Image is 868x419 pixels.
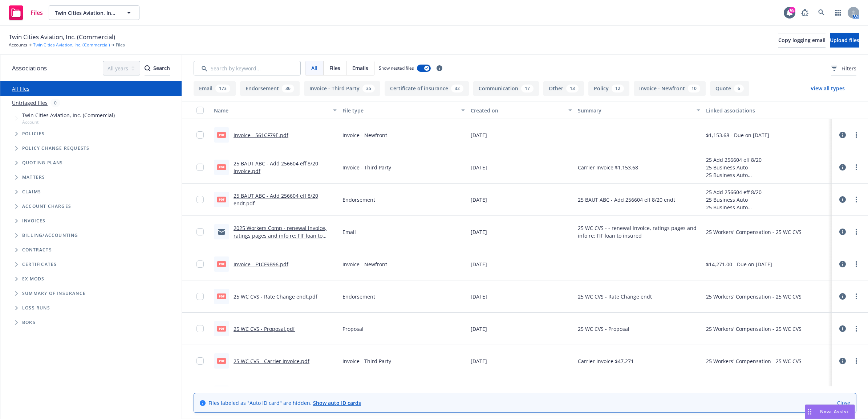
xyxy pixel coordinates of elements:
span: Filters [841,65,856,72]
span: Quoting plans [22,161,63,165]
a: 25 WC CVS - Rate Change endt.pdf [234,293,317,300]
a: Close [837,399,850,407]
div: File type [342,107,457,114]
span: Ex Mods [22,277,44,281]
span: pdf [217,293,226,299]
span: Invoice - Third Party [342,164,391,171]
div: $1,153.68 - Due on [DATE] [706,131,769,139]
span: Summary of insurance [22,291,86,296]
span: [DATE] [471,325,487,333]
a: Accounts [9,42,27,48]
span: [DATE] [471,357,487,365]
button: Nova Assist [805,404,855,419]
span: Email [342,228,356,236]
a: Switch app [831,5,845,20]
div: 17 [521,85,534,93]
div: 25 Workers' Compensation - 25 WC CVS [706,325,802,333]
span: Invoices [22,219,46,223]
a: 25 BAUT ABC - Add 256604 eff 8/20 Invoice.pdf [234,160,318,174]
input: Toggle Row Selected [196,260,204,268]
a: more [852,292,861,301]
span: Nova Assist [820,408,849,415]
div: 35 [362,85,375,93]
button: Name [211,102,340,119]
div: 25 Business Auto [706,196,824,204]
div: 12 [612,85,624,93]
a: 2025 Workers Comp - renewal invoice, ratings pages and info re: FIF loan to insured.msg [234,225,326,247]
span: Loss Runs [22,306,50,310]
a: 25 BAUT ABC - Add 256604 eff 8/20 endt.pdf [234,192,318,207]
div: Drag to move [805,405,814,419]
div: Folder Tree Example [0,228,182,330]
span: pdf [217,197,226,202]
span: [DATE] [471,131,487,139]
span: Twin Cities Aviation, Inc. (Commercial) [9,32,115,42]
input: Toggle Row Selected [196,325,204,332]
div: Created on [471,107,564,114]
span: Upload files [830,37,859,44]
span: Account [22,119,115,125]
span: Files [329,64,340,72]
span: Emails [352,64,368,72]
a: Report a Bug [798,5,812,20]
a: Show auto ID cards [313,399,361,406]
button: Endorsement [240,81,300,96]
a: more [852,324,861,333]
span: Policy change requests [22,146,89,151]
span: BORs [22,320,36,325]
span: [DATE] [471,164,487,171]
div: 25 Business Auto [706,171,824,179]
span: [DATE] [471,293,487,300]
button: Email [194,81,236,96]
button: Policy [588,81,629,96]
div: Search [145,61,170,75]
span: Claims [22,190,41,194]
svg: Search [145,65,150,71]
div: 13 [566,85,579,93]
span: 25 WC CVS - Proposal [578,325,629,333]
span: Invoice - Newfront [342,260,387,268]
input: Search by keyword... [194,61,301,75]
span: Files [31,10,43,16]
input: Select all [196,107,204,114]
div: 6 [734,85,744,93]
button: Summary [575,102,703,119]
button: Invoice - Newfront [634,81,706,96]
button: Created on [468,102,575,119]
a: more [852,163,861,172]
span: 25 BAUT ABC - Add 256604 eff 8/20 endt [578,196,675,204]
span: Endorsement [342,293,375,300]
div: 65 [789,7,795,13]
div: 25 Business Auto [706,164,824,171]
div: 25 Add 256604 eff 8/20 [706,156,824,164]
span: pdf [217,164,226,170]
button: Upload files [830,33,859,48]
span: pdf [217,261,226,267]
input: Toggle Row Selected [196,131,204,139]
span: All [311,64,317,72]
span: pdf [217,132,226,137]
a: Invoice - 561CF79E.pdf [234,132,288,139]
a: Search [814,5,829,20]
input: Toggle Row Selected [196,164,204,171]
span: Twin Cities Aviation, Inc. (Commercial) [22,111,115,119]
div: Name [214,107,329,114]
span: Show nested files [379,65,414,71]
input: Toggle Row Selected [196,293,204,300]
div: 32 [451,85,463,93]
a: Twin Cities Aviation, Inc. (Commercial) [33,42,110,48]
button: Certificate of insurance [385,81,469,96]
div: Tree Example [0,110,182,228]
span: 25 WC CVS - - renewal invoice, ratings pages and info re: FIF loan to insured [578,224,701,239]
span: [DATE] [471,196,487,204]
span: pdf [217,326,226,331]
div: Linked associations [706,107,829,114]
button: Quote [710,81,749,96]
button: Twin Cities Aviation, Inc. (Commercial) [49,5,139,20]
a: 25 WC CVS - Carrier Invoice.pdf [234,358,309,365]
div: 25 Workers' Compensation - 25 WC CVS [706,228,802,236]
button: File type [340,102,468,119]
button: Linked associations [703,102,832,119]
span: Billing/Accounting [22,233,78,238]
div: 25 Workers' Compensation - 25 WC CVS [706,293,802,300]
